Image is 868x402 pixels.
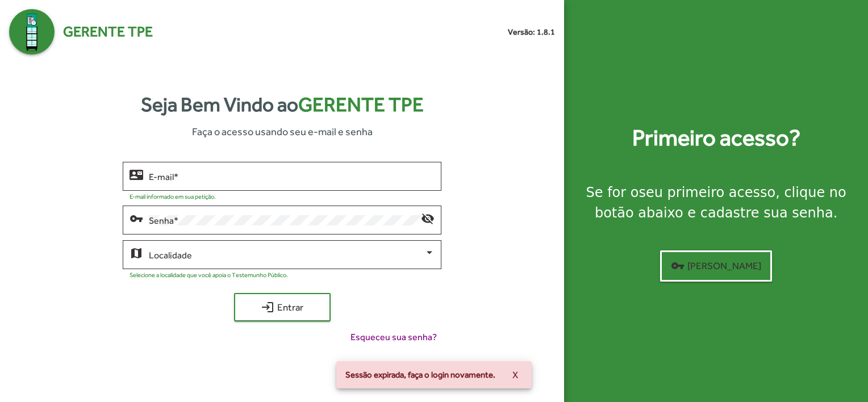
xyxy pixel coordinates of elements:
[298,93,424,116] span: Gerente TPE
[130,211,143,225] mat-icon: vpn_key
[192,124,373,139] span: Faça o acesso usando seu e-mail e senha
[671,256,761,276] span: [PERSON_NAME]
[234,293,331,321] button: Entrar
[9,9,55,55] img: Logo Gerente
[503,365,527,385] button: X
[421,211,435,225] mat-icon: visibility_off
[632,121,800,155] strong: Primeiro acesso?
[508,26,555,38] small: Versão: 1.8.1
[639,185,775,200] strong: seu primeiro acesso
[660,250,772,282] button: [PERSON_NAME]
[345,369,495,380] span: Sessão expirada, faça o login novamente.
[141,90,424,120] strong: Seja Bem Vindo ao
[130,246,143,259] mat-icon: map
[261,300,274,314] mat-icon: login
[578,182,854,223] div: Se for o , clique no botão abaixo e cadastre sua senha.
[671,259,685,273] mat-icon: vpn_key
[63,21,153,43] span: Gerente TPE
[244,297,320,317] span: Entrar
[130,193,216,200] mat-hint: E-mail informado em sua petição.
[130,271,288,278] mat-hint: Selecione a localidade que você apoia o Testemunho Público.
[130,167,143,181] mat-icon: contact_mail
[512,365,518,385] span: X
[350,330,437,344] span: Esqueceu sua senha?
